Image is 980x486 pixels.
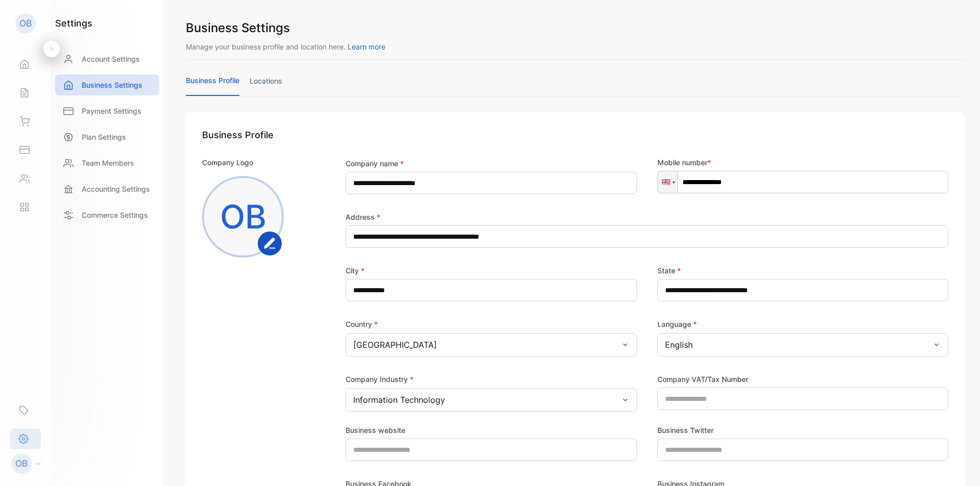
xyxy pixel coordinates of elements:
p: Accounting Settings [82,184,150,194]
a: locations [250,75,282,95]
label: City [346,265,364,276]
p: Mobile number [657,157,949,168]
a: Account Settings [55,48,159,69]
h1: settings [55,16,92,30]
a: Business Settings [55,74,159,95]
a: Payment Settings [55,100,159,121]
h1: Business Profile [202,128,948,142]
a: Commerce Settings [55,204,159,225]
p: Plan Settings [82,132,126,142]
p: Company Logo [202,157,253,168]
a: Plan Settings [55,126,159,147]
p: Payment Settings [82,106,141,116]
p: Information Technology [353,394,445,406]
iframe: LiveChat chat widget [937,443,980,486]
p: OB [19,17,32,30]
a: business profile [186,75,239,96]
p: Commerce Settings [82,210,148,220]
h1: Business Settings [186,19,965,37]
label: Country [346,320,378,328]
label: Language [657,320,697,328]
span: Learn more [348,42,385,51]
label: Company name [346,158,404,169]
div: Malaysia: + 60 [658,171,677,193]
p: Manage your business profile and location here. [186,41,965,52]
p: Business Settings [82,80,142,90]
p: Account Settings [82,54,140,64]
a: Accounting Settings [55,178,159,199]
a: Team Members [55,152,159,173]
label: Address [346,212,380,222]
label: Company VAT/Tax Number [657,374,748,385]
p: [GEOGRAPHIC_DATA] [353,339,437,351]
p: Team Members [82,158,134,168]
label: Business website [346,425,405,436]
p: OB [15,457,28,470]
label: Business Twitter [657,425,714,436]
p: English [665,339,693,351]
p: OB [220,192,266,241]
label: Company Industry [346,375,413,383]
label: State [657,265,681,276]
